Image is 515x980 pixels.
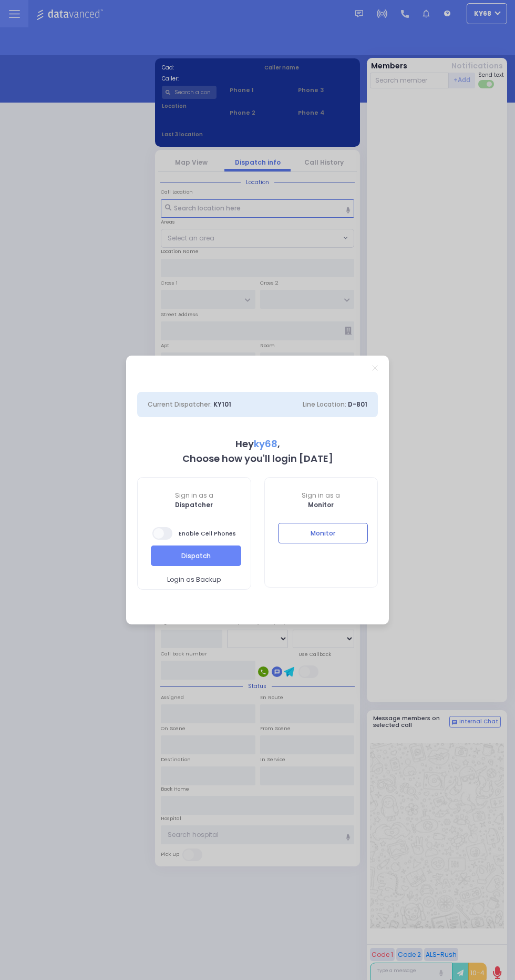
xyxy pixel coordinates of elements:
[138,491,251,500] span: Sign in as a
[278,523,368,543] button: Monitor
[152,526,236,541] span: Enable Cell Phones
[151,545,241,565] button: Dispatch
[213,400,231,409] span: KY101
[348,400,367,409] span: D-801
[175,500,213,509] b: Dispatcher
[308,500,334,509] b: Monitor
[265,491,378,500] span: Sign in as a
[148,400,212,409] span: Current Dispatcher:
[182,452,333,465] b: Choose how you'll login [DATE]
[254,437,277,450] span: ky68
[235,437,280,450] b: Hey ,
[303,400,346,409] span: Line Location:
[167,575,221,584] span: Login as Backup
[372,365,378,371] a: Close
